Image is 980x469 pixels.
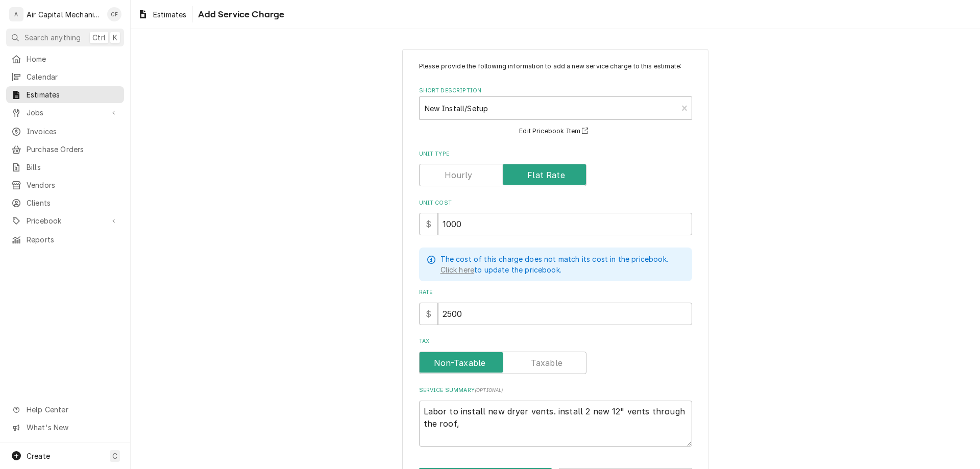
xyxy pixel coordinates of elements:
span: Reports [27,234,119,245]
p: Please provide the following information to add a new service charge to this estimate: [419,62,692,71]
a: Home [6,51,124,67]
div: Unit Cost [419,199,692,235]
div: A [9,7,23,21]
textarea: Labor to install new dryer vents. install 2 new 12" vents through the roof, [419,401,692,447]
span: Invoices [27,126,119,137]
a: Go to What's New [6,419,124,436]
span: Ctrl [92,32,106,43]
a: Calendar [6,68,124,85]
span: Calendar [27,71,119,82]
span: K [113,32,117,43]
span: to update the pricebook. [440,265,561,274]
div: Service Summary [419,386,692,446]
a: Reports [6,231,124,248]
span: Pricebook [27,215,104,226]
a: Clients [6,194,124,211]
label: Unit Type [419,150,692,158]
a: Estimates [134,6,190,23]
div: Charles Faure's Avatar [107,7,121,21]
label: Tax [419,337,692,345]
label: Service Summary [419,386,692,394]
a: Go to Jobs [6,104,124,121]
div: Tax [419,337,692,374]
span: Estimates [153,9,186,20]
span: Purchase Orders [27,144,119,155]
span: Vendors [27,180,119,190]
div: Short Description [419,87,692,137]
button: Search anythingCtrlK [6,29,124,46]
a: Go to Pricebook [6,212,124,229]
div: [object Object] [419,288,692,325]
label: Unit Cost [419,199,692,207]
label: Short Description [419,87,692,95]
a: Estimates [6,86,124,103]
div: Unit Type [419,150,692,186]
span: Home [27,54,119,64]
span: Add Service Charge [195,8,284,21]
div: Air Capital Mechanical [27,9,102,20]
span: Clients [27,198,119,208]
p: The cost of this charge does not match its cost in the pricebook. [440,254,668,264]
span: Estimates [27,89,119,100]
a: Click here [440,264,475,275]
a: Bills [6,159,124,176]
div: $ [419,303,438,325]
label: Rate [419,288,692,297]
span: Search anything [24,32,81,43]
span: Jobs [27,107,104,118]
a: Invoices [6,123,124,140]
div: CF [107,7,121,21]
span: ( optional ) [475,387,503,393]
span: Create [27,452,50,460]
span: Bills [27,162,119,172]
button: Edit Pricebook Item [518,125,593,138]
a: Vendors [6,177,124,193]
span: What's New [27,422,118,433]
span: C [112,451,117,461]
span: Help Center [27,404,118,415]
a: Purchase Orders [6,141,124,158]
a: Go to Help Center [6,401,124,418]
div: Line Item Create/Update Form [419,62,692,447]
div: $ [419,213,438,235]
